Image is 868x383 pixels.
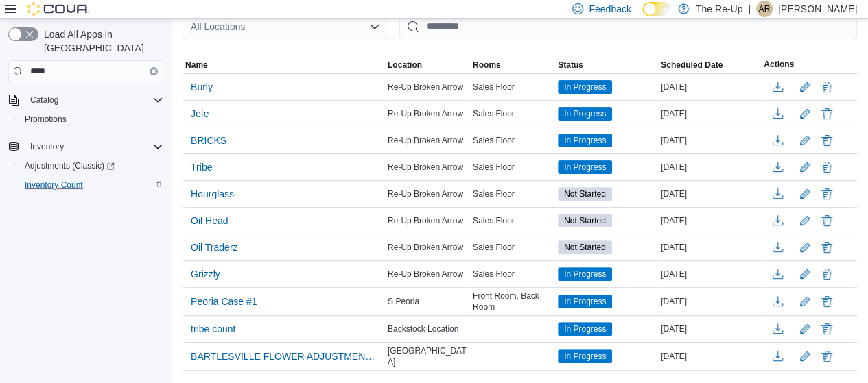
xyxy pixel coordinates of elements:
[819,348,835,365] button: Delete
[759,1,771,17] span: AR
[30,95,58,106] span: Catalog
[558,295,612,308] span: In Progress
[564,268,606,280] span: In Progress
[388,60,422,71] span: Location
[191,134,226,147] span: BRICKS
[185,319,241,339] button: tribe count
[797,264,813,284] button: Edit count details
[658,106,761,122] div: [DATE]
[388,162,463,173] span: Re-Up Broken Arrow
[564,161,606,173] span: In Progress
[778,1,857,17] p: [PERSON_NAME]
[388,135,463,146] span: Re-Up Broken Arrow
[25,92,163,108] span: Catalog
[748,1,751,17] p: |
[797,237,813,258] button: Edit count details
[819,106,835,122] button: Delete
[185,157,218,177] button: Tribe
[564,108,606,120] span: In Progress
[558,267,612,281] span: In Progress
[30,141,64,152] span: Inventory
[564,241,606,254] span: Not Started
[388,323,458,334] span: Backstock Location
[797,157,813,177] button: Edit count details
[150,67,158,75] button: Clear input
[191,267,220,281] span: Grizzly
[185,346,382,367] button: BARTLESVILLE FLOWER ADJUSTMENTS
[470,239,555,256] div: Sales Floor
[470,79,555,95] div: Sales Floor
[564,295,606,308] span: In Progress
[797,77,813,97] button: Edit count details
[470,186,555,202] div: Sales Floor
[388,215,463,226] span: Re-Up Broken Arrow
[191,295,257,308] span: Peoria Case #1
[797,346,813,367] button: Edit count details
[470,159,555,175] div: Sales Floor
[658,212,761,229] div: [DATE]
[191,322,235,336] span: tribe count
[183,57,385,73] button: Name
[797,319,813,339] button: Edit count details
[819,293,835,310] button: Delete
[14,110,169,129] button: Promotions
[14,175,169,195] button: Inventory Count
[819,159,835,175] button: Delete
[819,266,835,282] button: Delete
[564,323,606,335] span: In Progress
[19,111,163,127] span: Promotions
[191,349,377,363] span: BARTLESVILLE FLOWER ADJUSTMENTS
[185,184,239,204] button: Hourglass
[819,239,835,256] button: Delete
[399,13,857,40] input: This is a search bar. After typing your query, hit enter to filter the results lower in the page.
[191,240,237,254] span: Oil Traderz
[191,80,213,94] span: Burly
[470,266,555,282] div: Sales Floor
[191,214,228,227] span: Oil Head
[589,2,631,16] span: Feedback
[8,85,163,230] nav: Complex example
[25,92,64,108] button: Catalog
[558,134,612,147] span: In Progress
[388,345,467,367] span: [GEOGRAPHIC_DATA]
[191,160,212,174] span: Tribe
[185,264,226,284] button: Grizzly
[185,237,243,258] button: Oil Traderz
[658,132,761,149] div: [DATE]
[819,321,835,337] button: Delete
[658,79,761,95] div: [DATE]
[19,111,72,127] a: Promotions
[470,57,555,73] button: Rooms
[555,57,658,73] button: Status
[661,60,723,71] span: Scheduled Date
[658,239,761,256] div: [DATE]
[185,291,263,312] button: Peoria Case #1
[388,108,463,119] span: Re-Up Broken Arrow
[473,60,501,71] span: Rooms
[185,103,214,124] button: Jefe
[658,266,761,282] div: [DATE]
[696,1,742,17] p: The Re-Up
[658,348,761,365] div: [DATE]
[185,77,218,97] button: Burly
[25,138,163,155] span: Inventory
[19,158,163,174] span: Adjustments (Classic)
[558,80,612,94] span: In Progress
[388,269,463,280] span: Re-Up Broken Arrow
[3,137,169,156] button: Inventory
[470,212,555,229] div: Sales Floor
[38,27,163,55] span: Load All Apps in [GEOGRAPHIC_DATA]
[388,82,463,92] span: Re-Up Broken Arrow
[642,16,643,17] span: Dark Mode
[658,293,761,310] div: [DATE]
[819,212,835,229] button: Delete
[3,90,169,110] button: Catalog
[191,107,209,121] span: Jefe
[819,186,835,202] button: Delete
[819,132,835,149] button: Delete
[564,214,606,227] span: Not Started
[797,291,813,312] button: Edit count details
[558,107,612,121] span: In Progress
[25,180,83,190] span: Inventory Count
[764,59,794,70] span: Actions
